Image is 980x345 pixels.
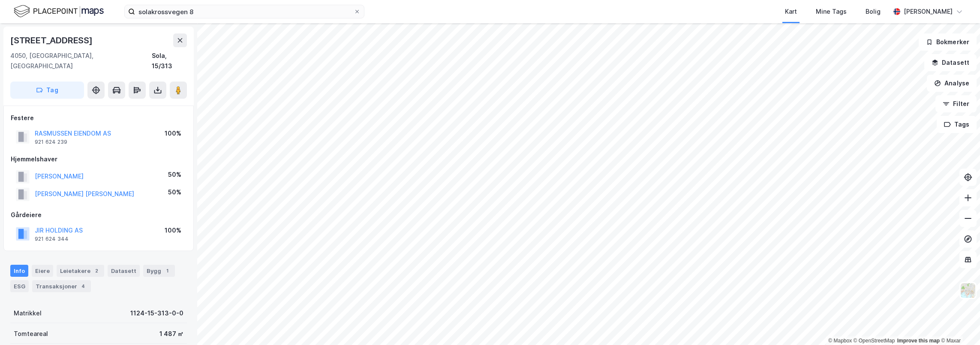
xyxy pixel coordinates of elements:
[165,225,181,236] div: 100%
[897,338,940,344] a: Improve this map
[79,282,87,291] div: 4
[10,265,28,277] div: Info
[163,266,171,275] div: 1
[816,6,847,17] div: Mine Tags
[165,128,181,139] div: 100%
[130,308,183,318] div: 1124-15-313-0-0
[960,282,976,299] img: Z
[11,210,186,220] div: Gårdeiere
[10,82,84,99] button: Tag
[828,338,852,344] a: Mapbox
[143,265,175,277] div: Bygg
[57,265,104,277] div: Leietakere
[168,169,181,180] div: 50%
[937,304,980,345] div: Kontrollprogram for chat
[11,113,186,123] div: Festere
[135,5,354,18] input: Søk på adresse, matrikkel, gårdeiere, leietakere eller personer
[168,187,181,197] div: 50%
[32,280,91,292] div: Transaksjoner
[866,6,881,17] div: Bolig
[11,154,186,164] div: Hjemmelshaver
[937,116,977,133] button: Tags
[10,51,152,71] div: 4050, [GEOGRAPHIC_DATA], [GEOGRAPHIC_DATA]
[785,6,797,17] div: Kart
[927,75,977,92] button: Analyse
[35,139,67,145] div: 921 624 239
[32,265,53,277] div: Eiere
[10,280,29,292] div: ESG
[92,266,101,275] div: 2
[10,33,94,47] div: [STREET_ADDRESS]
[14,308,42,318] div: Matrikkel
[14,4,104,19] img: logo.f888ab2527a4732fd821a326f86c7f29.svg
[924,54,977,71] button: Datasett
[935,95,977,112] button: Filter
[14,329,48,339] div: Tomteareal
[937,304,980,345] iframe: Chat Widget
[152,51,187,71] div: Sola, 15/313
[854,338,895,344] a: OpenStreetMap
[35,236,69,242] div: 921 624 344
[159,329,183,339] div: 1 487 ㎡
[904,6,953,17] div: [PERSON_NAME]
[108,265,140,277] div: Datasett
[919,33,977,51] button: Bokmerker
